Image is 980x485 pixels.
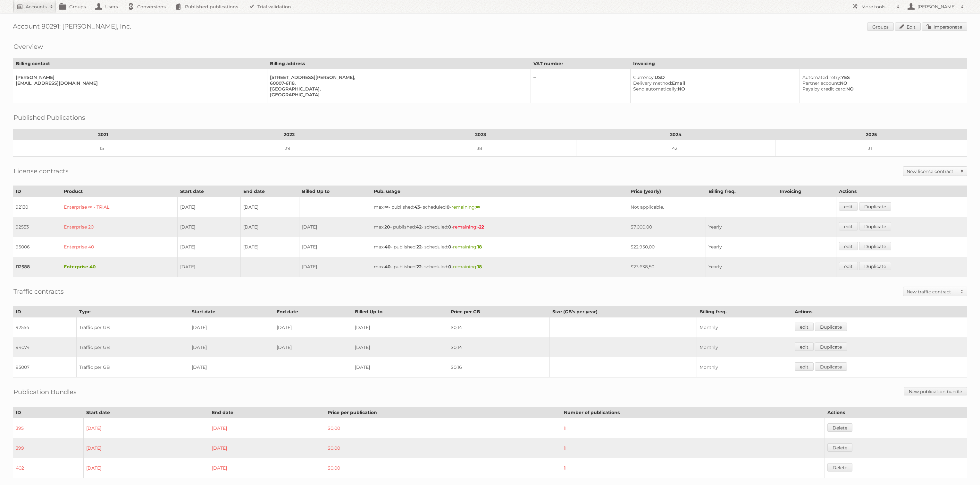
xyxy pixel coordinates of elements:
[177,237,241,257] td: [DATE]
[907,168,957,175] h2: New license contract
[352,357,448,377] td: [DATE]
[209,438,325,458] td: [DATE]
[352,306,448,317] th: Billed Up to
[209,458,325,478] td: [DATE]
[299,186,371,197] th: Billed Up to
[859,262,891,270] a: Duplicate
[325,418,561,438] td: $0,00
[451,204,480,210] span: remaining:
[839,222,858,230] a: edit
[13,140,193,157] td: 15
[630,58,967,69] th: Invoicing
[13,287,64,296] h2: Traffic contracts
[916,4,958,10] h2: [PERSON_NAME]
[775,129,967,140] th: 2025
[83,407,209,418] th: Start date
[270,80,525,86] div: 60007-6118,
[177,217,241,237] td: [DATE]
[861,4,893,10] h2: More tools
[13,217,61,237] td: 92553
[802,80,840,86] span: Partner account:
[957,287,967,296] span: Toggle
[13,166,69,176] h2: License contracts
[352,317,448,338] td: [DATE]
[827,463,852,472] a: Delete
[564,445,565,451] strong: 1
[83,458,209,478] td: [DATE]
[384,204,389,210] strong: ∞
[633,86,678,92] span: Send automatically:
[13,113,85,122] h2: Published Publications
[859,242,891,250] a: Duplicate
[907,289,957,295] h2: New traffic contract
[706,237,777,257] td: Yearly
[576,140,775,157] td: 42
[13,458,84,478] td: 402
[453,244,482,250] span: remaining:
[802,86,962,92] div: NO
[815,342,847,351] a: Duplicate
[448,224,451,230] strong: 0
[628,186,706,197] th: Price (yearly)
[477,264,482,270] strong: 18
[177,186,241,197] th: Start date
[13,387,77,397] h2: Publication Bundles
[189,337,274,357] td: [DATE]
[241,217,299,237] td: [DATE]
[922,22,967,31] a: Impersonate
[564,425,565,431] strong: 1
[448,264,451,270] strong: 0
[697,317,792,338] td: Monthly
[177,197,241,217] td: [DATE]
[836,186,967,197] th: Actions
[270,92,525,98] div: [GEOGRAPHIC_DATA]
[777,186,836,197] th: Invoicing
[13,22,967,32] h1: Account 80291: [PERSON_NAME], Inc.
[83,418,209,438] td: [DATE]
[270,86,525,92] div: [GEOGRAPHIC_DATA],
[697,357,792,377] td: Monthly
[414,204,420,210] strong: 43
[633,80,672,86] span: Delivery method:
[628,257,706,277] td: $23.638,50
[61,186,177,197] th: Product
[448,317,550,338] td: $0,14
[13,197,61,217] td: 92130
[13,42,43,51] h2: Overview
[550,306,697,317] th: Size (GB's per year)
[13,58,267,69] th: Billing contact
[957,167,967,176] span: Toggle
[371,237,628,257] td: max: - published: - scheduled: -
[274,317,352,338] td: [DATE]
[76,306,189,317] th: Type
[189,357,274,377] td: [DATE]
[576,129,775,140] th: 2024
[802,86,846,92] span: Pays by credit card:
[189,306,274,317] th: Start date
[839,202,858,211] a: edit
[448,357,550,377] td: $0,16
[371,217,628,237] td: max: - published: - scheduled: -
[76,317,189,338] td: Traffic per GB
[13,337,77,357] td: 94074
[83,438,209,458] td: [DATE]
[13,438,84,458] td: 399
[633,74,655,80] span: Currency:
[209,418,325,438] td: [DATE]
[802,74,841,80] span: Automated retry:
[531,69,631,103] td: –
[193,129,385,140] th: 2022
[453,264,482,270] span: remaining:
[241,237,299,257] td: [DATE]
[904,387,967,395] a: New publication bundle
[16,80,262,86] div: [EMAIL_ADDRESS][DOMAIN_NAME]
[775,140,967,157] td: 31
[267,58,531,69] th: Billing address
[903,287,967,296] a: New traffic contract
[61,257,177,277] td: Enterprise 40
[825,407,967,418] th: Actions
[61,197,177,217] td: Enterprise ∞ - TRIAL
[633,80,794,86] div: Email
[628,217,706,237] td: $7.000,00
[61,217,177,237] td: Enterprise 20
